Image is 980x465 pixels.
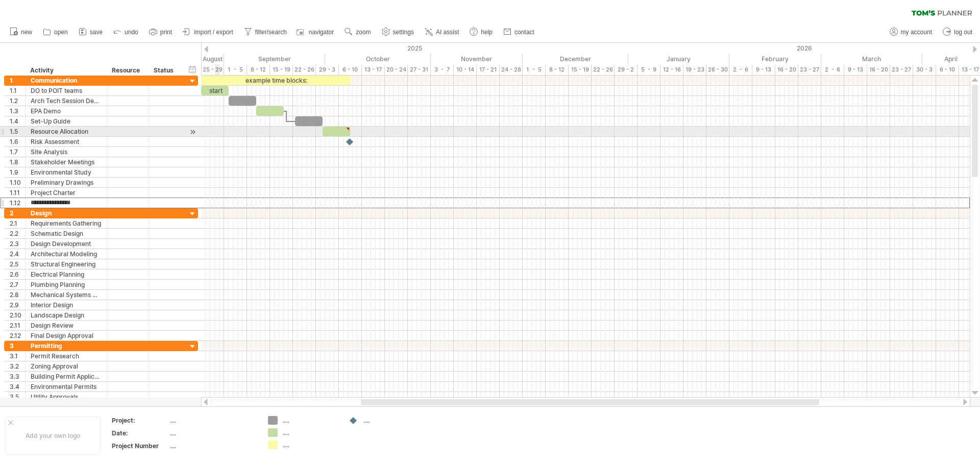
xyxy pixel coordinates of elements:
div: Site Analysis [31,147,102,157]
div: 1.11 [10,188,25,198]
div: Architectural Modeling [31,249,102,259]
div: Environmental Permits [31,382,102,391]
div: 1 - 5 [224,64,247,75]
div: 6 - 10 [339,64,362,75]
div: Landscape Design [31,310,102,320]
div: Schematic Design [31,229,102,238]
div: Electrical Planning [31,270,102,279]
a: settings [379,26,417,39]
div: Resource [112,65,143,76]
div: 2 [10,208,25,218]
div: 22 - 26 [293,64,316,75]
a: contact [501,26,537,39]
a: log out [940,26,975,39]
div: 1.7 [10,147,25,157]
span: import / export [194,29,233,36]
div: November 2025 [431,54,523,64]
span: contact [514,29,534,36]
div: Structural Engineering [31,259,102,269]
div: 1.10 [10,178,25,187]
div: 26 - 30 [706,64,729,75]
a: AI assist [422,26,462,39]
span: my account [901,29,932,36]
div: 9 - 13 [752,64,775,75]
div: Date: [112,429,168,437]
div: example time blocks: [201,76,351,85]
div: Set-Up Guide [31,116,102,126]
div: 12 - 16 [660,64,683,75]
div: 8 - 12 [546,64,569,75]
div: 5 - 9 [638,64,660,75]
div: Design Development [31,239,102,249]
div: 20 - 24 [385,64,408,75]
a: my account [887,26,935,39]
div: 24 - 28 [500,64,523,75]
div: 19 - 23 [683,64,706,75]
span: log out [954,29,972,36]
div: 2 - 6 [821,64,844,75]
a: filter/search [241,26,290,39]
div: .... [283,440,338,449]
span: print [160,29,172,36]
div: 2.1 [10,218,25,228]
div: Communication [31,76,102,85]
div: Design Review [31,321,102,330]
div: Final Design Approval [31,331,102,340]
div: 22 - 26 [592,64,615,75]
div: Project Charter [31,188,102,198]
div: Risk Assessment [31,137,102,146]
span: navigator [309,29,334,36]
div: Preliminary Drawings [31,178,102,187]
div: 3.4 [10,382,25,391]
span: undo [125,29,138,36]
div: 15 - 19 [270,64,293,75]
a: navigator [295,26,337,39]
div: 2 - 6 [729,64,752,75]
span: save [90,29,103,36]
div: Status [154,65,176,76]
div: Design [31,208,102,218]
div: EPA Demo [31,106,102,116]
div: 23 - 27 [890,64,913,75]
div: Project: [112,416,168,425]
div: 10 - 14 [454,64,477,75]
div: .... [170,416,256,425]
div: February 2026 [729,54,821,64]
div: 29 - 2 [615,64,638,75]
span: AI assist [436,29,459,36]
div: 1.5 [10,127,25,136]
div: Requirements Gathering [31,218,102,228]
div: 1.1 [10,86,25,95]
div: Project Number [112,442,168,450]
div: Permit Research [31,351,102,361]
div: 2.5 [10,259,25,269]
a: print [146,26,175,39]
div: December 2025 [523,54,628,64]
div: .... [170,442,256,450]
div: 1.3 [10,106,25,116]
div: March 2026 [821,54,922,64]
div: 3.5 [10,392,25,402]
span: filter/search [255,29,287,36]
div: Plumbing Planning [31,280,102,289]
div: 25 - 29 [201,64,224,75]
div: 1 - 5 [523,64,546,75]
div: .... [363,416,419,425]
div: .... [170,429,256,437]
div: .... [283,428,338,437]
span: new [21,29,32,36]
div: Zoning Approval [31,361,102,371]
div: scroll to activity [188,127,198,137]
div: 1.2 [10,96,25,106]
div: 1.12 [10,198,25,208]
div: 2.2 [10,229,25,238]
a: save [76,26,106,39]
div: October 2025 [325,54,431,64]
div: January 2026 [628,54,729,64]
div: 29 - 3 [316,64,339,75]
div: 3.3 [10,372,25,381]
span: open [54,29,68,36]
span: settings [393,29,414,36]
div: 3 - 7 [431,64,454,75]
div: Add your own logo [5,417,101,455]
